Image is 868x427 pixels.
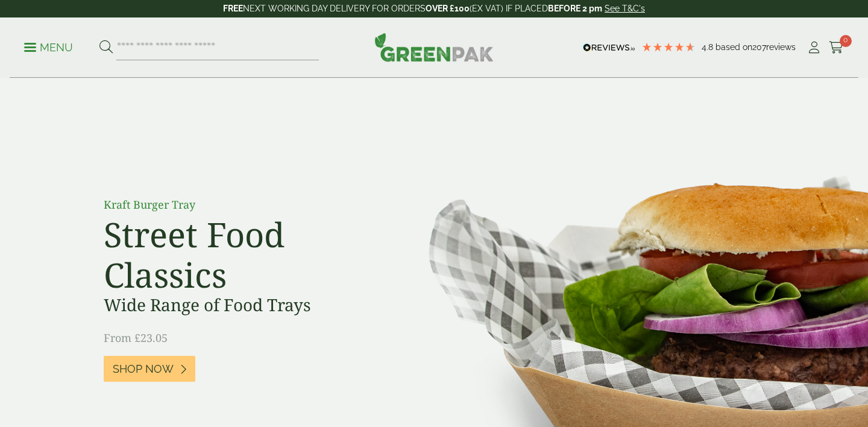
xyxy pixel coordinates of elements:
[104,197,375,213] p: Kraft Burger Tray
[223,4,243,13] strong: FREE
[641,42,696,52] div: 4.79 Stars
[104,214,375,295] h2: Street Food Classics
[113,362,174,376] span: Shop Now
[807,42,822,54] i: My Account
[605,4,645,13] a: See T&C's
[766,42,796,52] span: reviews
[426,4,470,13] strong: OVER £100
[104,295,375,315] h3: Wide Range of Food Trays
[548,4,602,13] strong: BEFORE 2 pm
[829,39,844,57] a: 0
[374,33,494,62] img: GreenPak Supplies
[702,42,715,52] span: 4.8
[24,40,73,52] a: Menu
[840,35,852,47] span: 0
[583,43,635,52] img: REVIEWS.io
[24,40,73,55] p: Menu
[715,42,752,52] span: Based on
[752,42,766,52] span: 207
[104,331,168,345] span: From £23.05
[829,42,844,54] i: Cart
[104,356,195,382] a: Shop Now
